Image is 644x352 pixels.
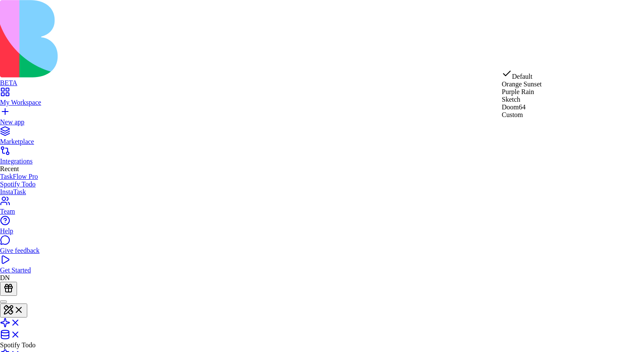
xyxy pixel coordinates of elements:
[502,88,534,95] span: Purple Rain
[502,96,520,103] span: Sketch
[10,37,58,67] h1: Good evening
[502,80,542,88] span: Orange Sunset
[512,73,532,80] span: Default
[502,103,526,111] span: Doom64
[502,111,523,118] span: Custom
[58,60,118,77] button: Add Task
